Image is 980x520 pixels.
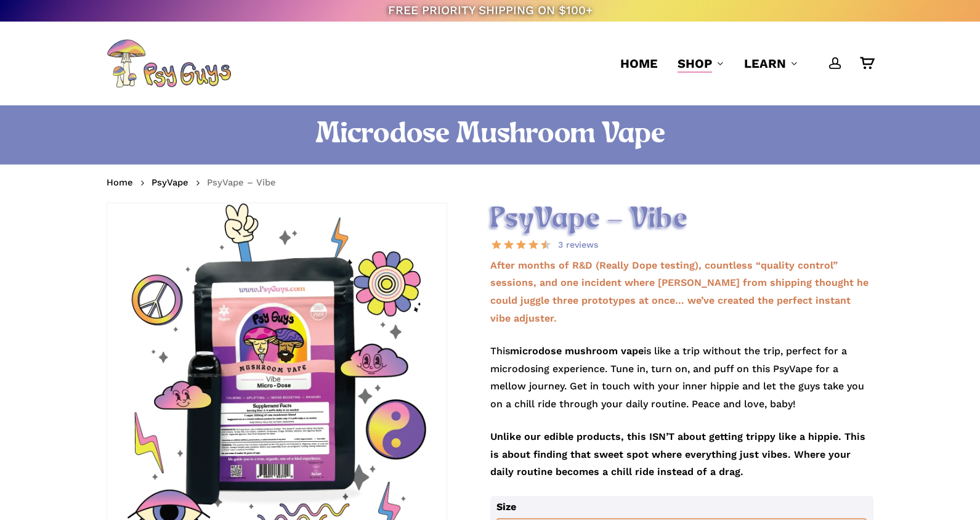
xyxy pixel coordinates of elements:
[107,118,873,152] h1: Microdose Mushroom Vape
[620,55,658,72] a: Home
[207,177,276,188] span: PsyVape – Vibe
[490,203,874,237] h2: PsyVape – Vibe
[620,56,658,71] span: Home
[490,431,865,478] strong: Unlike our edible products, this ISN’T about getting trippy like a hippie. This is about finding ...
[152,176,188,189] a: PsyVape
[610,22,873,105] nav: Main Menu
[107,39,231,88] img: PsyGuys
[490,259,869,324] strong: After months of R&D (Really Dope testing), countless “quality control” sessions, and one incident...
[107,176,133,189] a: Home
[510,345,644,357] strong: microdose mushroom vape
[744,56,786,71] span: Learn
[678,55,724,72] a: Shop
[490,343,874,428] p: This is like a trip without the trip, perfect for a microdosing experience. Tune in, turn on, and...
[744,55,798,72] a: Learn
[678,56,712,71] span: Shop
[496,501,516,513] label: Size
